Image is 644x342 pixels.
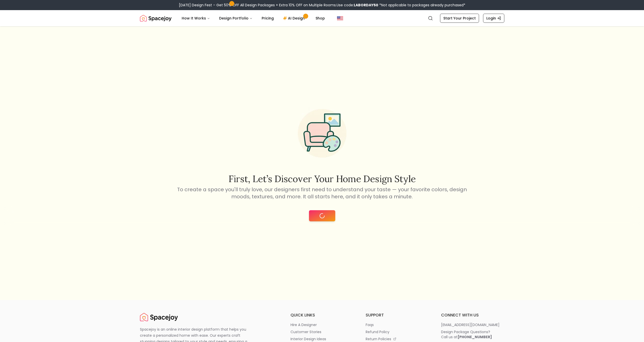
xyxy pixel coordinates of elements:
div: Design Package Questions? Call us at [441,329,492,339]
b: LABORDAY50 [354,3,378,8]
span: Use code: [337,3,378,8]
a: return policies [366,336,429,341]
h6: connect with us [441,312,504,318]
a: Start Your Project [440,14,479,23]
a: refund policy [366,329,429,334]
a: AI Design [279,13,310,23]
p: interior design ideas [290,336,326,341]
nav: Global [140,10,504,26]
a: Spacejoy [140,312,178,322]
h6: support [366,312,429,318]
a: hire a designer [290,322,354,327]
a: interior design ideas [290,336,354,341]
button: How It Works [178,13,214,23]
a: Pricing [258,13,278,23]
img: Spacejoy Logo [140,312,178,322]
p: To create a space you'll truly love, our designers first need to understand your taste — your fav... [176,186,468,200]
div: [DATE] Design Fest – Get 50% OFF All Design Packages + Extra 10% OFF on Multiple Rooms. [179,3,465,8]
a: [EMAIL_ADDRESS][DOMAIN_NAME] [441,322,504,327]
a: Design Package Questions?Call us at[PHONE_NUMBER] [441,329,504,339]
img: Spacejoy Logo [140,13,172,23]
p: [EMAIL_ADDRESS][DOMAIN_NAME] [441,322,500,327]
p: hire a designer [290,322,317,327]
a: faqs [366,322,429,327]
nav: Main [178,13,329,23]
p: customer stories [290,329,321,334]
b: [PHONE_NUMBER] [458,334,492,339]
p: faqs [366,322,374,327]
img: Start Style Quiz Illustration [290,101,355,166]
p: return policies [366,336,391,341]
p: refund policy [366,329,389,334]
h6: quick links [290,312,354,318]
a: Login [483,14,504,23]
img: United States [337,15,343,21]
a: customer stories [290,329,354,334]
a: Spacejoy [140,13,172,23]
a: Shop [311,13,329,23]
button: Design Portfolio [215,13,257,23]
span: *Not applicable to packages already purchased* [378,3,465,8]
h2: First, let’s discover your home design style [176,174,468,184]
